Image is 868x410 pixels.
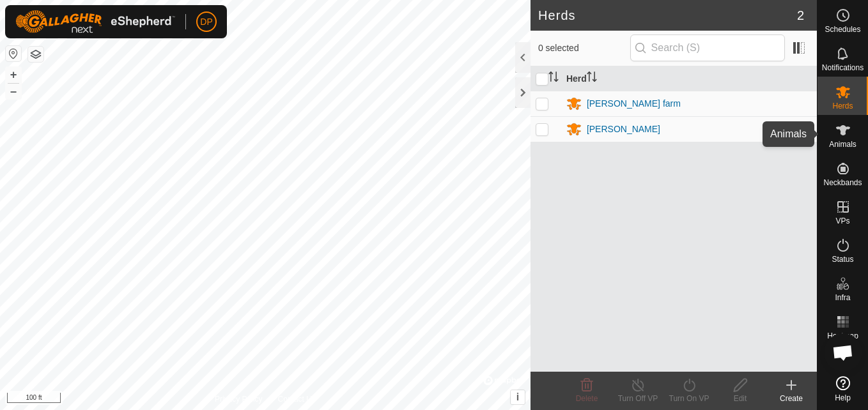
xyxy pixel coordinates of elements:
[548,73,559,84] p-sorticon: Activate to sort
[561,66,817,91] th: Herd
[278,393,316,405] a: Contact Us
[612,393,663,404] div: Turn Off VP
[538,8,797,23] h2: Herds
[6,46,21,61] button: Reset Map
[832,255,853,263] span: Status
[822,64,864,72] span: Notifications
[576,394,598,403] span: Delete
[516,391,519,402] span: i
[587,97,681,110] div: [PERSON_NAME] farm
[587,73,597,84] p-sorticon: Activate to sort
[766,393,817,404] div: Create
[511,390,525,404] button: i
[28,47,43,62] button: Map Layers
[829,140,856,148] span: Animals
[823,179,862,186] span: Neckbands
[797,6,804,25] span: 2
[818,371,868,407] a: Help
[215,393,263,405] a: Privacy Policy
[587,123,660,136] div: [PERSON_NAME]
[630,34,785,61] input: Search (S)
[835,294,850,301] span: Infra
[15,10,175,33] img: Gallagher Logo
[824,333,862,372] div: Open chat
[663,393,715,404] div: Turn On VP
[832,102,853,110] span: Herds
[827,332,858,340] span: Heatmap
[538,42,630,55] span: 0 selected
[6,84,21,99] button: –
[715,393,766,404] div: Edit
[825,26,860,33] span: Schedules
[6,67,21,82] button: +
[200,15,212,29] span: DP
[835,217,849,225] span: VPs
[835,394,851,402] span: Help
